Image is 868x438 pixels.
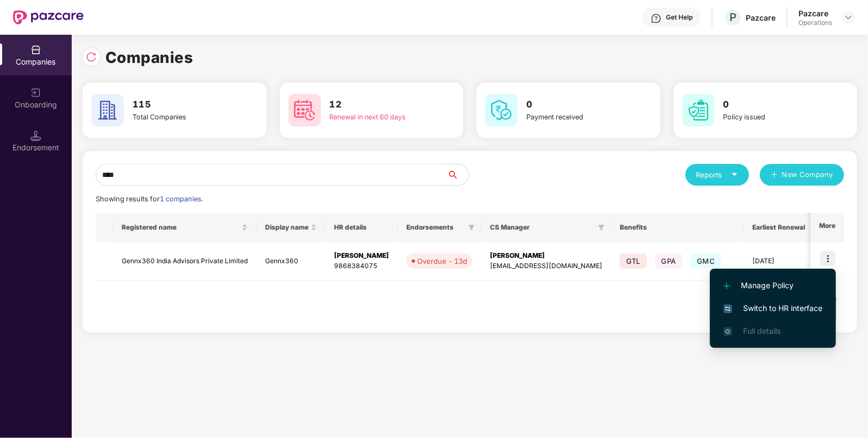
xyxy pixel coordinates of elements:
[731,171,738,178] span: caret-down
[30,45,41,55] img: svg+xml;base64,PHN2ZyBpZD0iQ29tcGFuaWVzIiB4bWxucz0iaHR0cDovL3d3dy53My5vcmcvMjAwMC9zdmciIHdpZHRoPS...
[86,52,97,62] img: svg+xml;base64,PHN2ZyBpZD0iUmVsb2FkLTMyeDMyIiB4bWxucz0iaHR0cDovL3d3dy53My5vcmcvMjAwMC9zdmciIHdpZH...
[466,221,477,234] span: filter
[485,94,518,126] img: svg+xml;base64,PHN2ZyB4bWxucz0iaHR0cDovL3d3dy53My5vcmcvMjAwMC9zdmciIHdpZHRoPSI2MCIgaGVpZ2h0PSI2MC...
[446,164,469,186] button: search
[91,94,124,126] img: svg+xml;base64,PHN2ZyB4bWxucz0iaHR0cDovL3d3dy53My5vcmcvMjAwMC9zdmciIHdpZHRoPSI2MCIgaGVpZ2h0PSI2MC...
[798,8,832,18] div: Pazcare
[490,223,594,232] span: CS Manager
[655,253,683,269] span: GPA
[334,251,389,261] div: [PERSON_NAME]
[490,251,602,261] div: [PERSON_NAME]
[133,112,226,123] div: Total Companies
[113,213,256,242] th: Registered name
[288,94,321,126] img: svg+xml;base64,PHN2ZyB4bWxucz0iaHR0cDovL3d3dy53My5vcmcvMjAwMC9zdmciIHdpZHRoPSI2MCIgaGVpZ2h0PSI2MC...
[596,221,607,234] span: filter
[13,10,84,24] img: New Pazcare Logo
[30,87,41,98] img: svg+xml;base64,PHN2ZyB3aWR0aD0iMjAiIGhlaWdodD0iMjAiIHZpZXdCb3g9IjAgMCAyMCAyMCIgZmlsbD0ibm9uZSIgeG...
[256,242,325,281] td: Gennx360
[724,112,817,123] div: Policy issued
[690,253,721,269] span: GMC
[760,164,844,186] button: plusNew Company
[30,130,41,141] img: svg+xml;base64,PHN2ZyB3aWR0aD0iMTQuNSIgaGVpZ2h0PSIxNC41IiB2aWV3Qm94PSIwIDAgMTYgMTYiIGZpbGw9Im5vbm...
[724,280,822,291] span: Manage Policy
[729,11,737,24] span: P
[651,13,662,24] img: svg+xml;base64,PHN2ZyBpZD0iSGVscC0zMngzMiIgeG1sbnM9Imh0dHA6Ly93d3cudzMub3JnLzIwMDAvc3ZnIiB3aWR0aD...
[724,283,730,289] img: svg+xml;base64,PHN2ZyB4bWxucz0iaHR0cDovL3d3dy53My5vcmcvMjAwMC9zdmciIHdpZHRoPSIxMi4yMDEiIGhlaWdodD...
[334,261,389,271] div: 9868384075
[820,251,835,266] img: icon
[265,223,309,232] span: Display name
[526,112,620,123] div: Payment received
[810,213,844,242] th: More
[256,213,325,242] th: Display name
[746,12,776,23] div: Pazcare
[611,213,744,242] th: Benefits
[724,98,817,112] h3: 0
[526,98,620,112] h3: 0
[724,304,732,313] img: svg+xml;base64,PHN2ZyB4bWxucz0iaHR0cDovL3d3dy53My5vcmcvMjAwMC9zdmciIHdpZHRoPSIxNiIgaGVpZ2h0PSIxNi...
[724,327,732,336] img: svg+xml;base64,PHN2ZyB4bWxucz0iaHR0cDovL3d3dy53My5vcmcvMjAwMC9zdmciIHdpZHRoPSIxNi4zNjMiIGhlaWdodD...
[417,256,467,266] div: Overdue - 13d
[598,224,605,231] span: filter
[744,242,814,281] td: [DATE]
[490,261,602,271] div: [EMAIL_ADDRESS][DOMAIN_NAME]
[330,112,423,123] div: Renewal in next 60 days
[325,213,398,242] th: HR details
[105,46,193,69] h1: Companies
[122,223,240,232] span: Registered name
[113,242,256,281] td: Gennx360 India Advisors Private Limited
[743,326,781,335] span: Full details
[160,195,203,203] span: 1 companies.
[782,169,834,180] span: New Company
[96,195,203,203] span: Showing results for
[682,94,715,126] img: svg+xml;base64,PHN2ZyB4bWxucz0iaHR0cDovL3d3dy53My5vcmcvMjAwMC9zdmciIHdpZHRoPSI2MCIgaGVpZ2h0PSI2MC...
[798,18,832,27] div: Operations
[620,253,647,269] span: GTL
[696,169,738,180] div: Reports
[446,170,469,179] span: search
[330,98,423,112] h3: 12
[844,13,853,22] img: svg+xml;base64,PHN2ZyBpZD0iRHJvcGRvd24tMzJ4MzIiIHhtbG5zPSJodHRwOi8vd3d3LnczLm9yZy8yMDAwL3N2ZyIgd2...
[133,98,226,112] h3: 115
[744,213,814,242] th: Earliest Renewal
[724,302,822,314] span: Switch to HR interface
[406,223,464,232] span: Endorsements
[666,13,693,22] div: Get Help
[771,171,778,180] span: plus
[468,224,475,231] span: filter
